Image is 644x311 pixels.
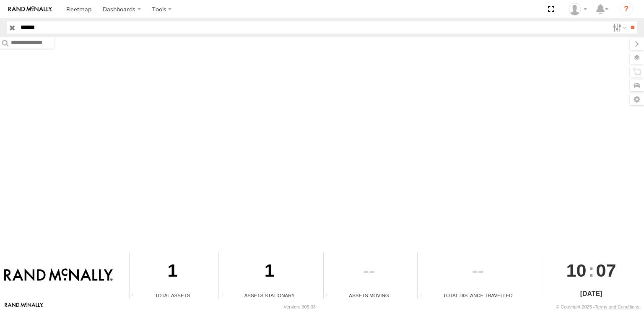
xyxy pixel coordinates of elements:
div: © Copyright 2025 - [556,304,639,309]
div: Version: 305.03 [284,304,316,309]
div: Total number of assets current stationary. [219,293,231,299]
div: : [541,252,641,288]
div: 1 [130,252,216,292]
div: Total number of Enabled Assets [130,293,142,299]
div: 1 [219,252,320,292]
div: Total distance travelled by all assets within specified date range and applied filters [418,293,430,299]
i: ? [620,3,633,16]
label: Search Filter Options [610,21,628,34]
img: rand-logo.svg [8,6,52,12]
div: [DATE] [541,289,641,299]
div: Total Assets [130,292,216,299]
div: Total Distance Travelled [418,292,538,299]
img: Rand McNally [4,268,113,282]
div: Jose Goitia [566,3,590,16]
span: 10 [566,252,587,288]
div: Assets Stationary [219,292,320,299]
label: Map Settings [630,93,644,105]
a: Terms and Conditions [595,304,639,309]
div: Assets Moving [324,292,415,299]
span: 07 [596,252,616,288]
a: Visit our Website [5,303,43,311]
div: Total number of assets current in transit. [324,293,336,299]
